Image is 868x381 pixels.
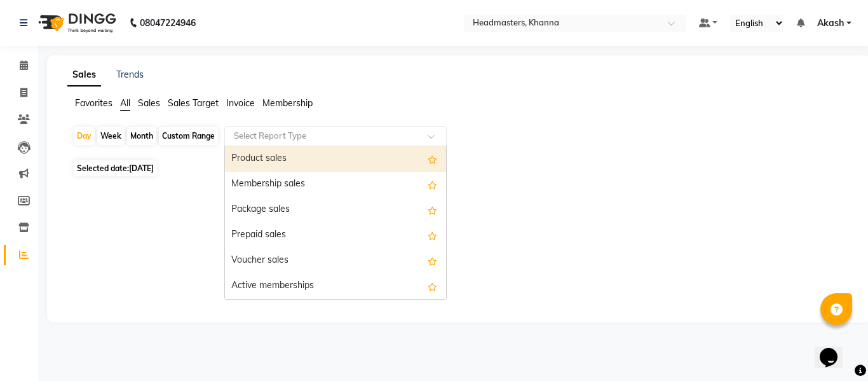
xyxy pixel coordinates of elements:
span: All [120,97,130,109]
span: Add this report to Favorites List [428,228,437,243]
ng-dropdown-panel: Options list [224,146,447,300]
b: 08047224946 [140,5,196,41]
iframe: chat widget [815,330,855,368]
span: Add this report to Favorites List [428,253,437,268]
a: Sales [67,64,101,87]
span: Sales [138,97,160,109]
div: Day [74,127,95,145]
img: logo [32,5,119,41]
div: Prepaid sales [225,223,446,248]
span: Add this report to Favorites List [428,202,437,218]
div: Active memberships [225,274,446,299]
div: Month [127,127,156,145]
span: Add this report to Favorites List [428,177,437,192]
span: Akash [817,17,844,30]
div: Product sales [225,146,446,172]
span: Sales Target [168,97,219,109]
a: Trends [116,69,144,80]
div: Membership sales [225,172,446,197]
span: Membership [262,97,313,109]
div: Package sales [225,197,446,223]
span: Add this report to Favorites List [428,151,437,167]
span: Selected date: [74,160,157,176]
div: Voucher sales [225,248,446,274]
span: Favorites [75,97,112,109]
span: Add this report to Favorites List [428,279,437,294]
div: Week [97,127,125,145]
span: [DATE] [129,163,154,173]
span: Invoice [226,97,255,109]
div: Custom Range [159,127,218,145]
